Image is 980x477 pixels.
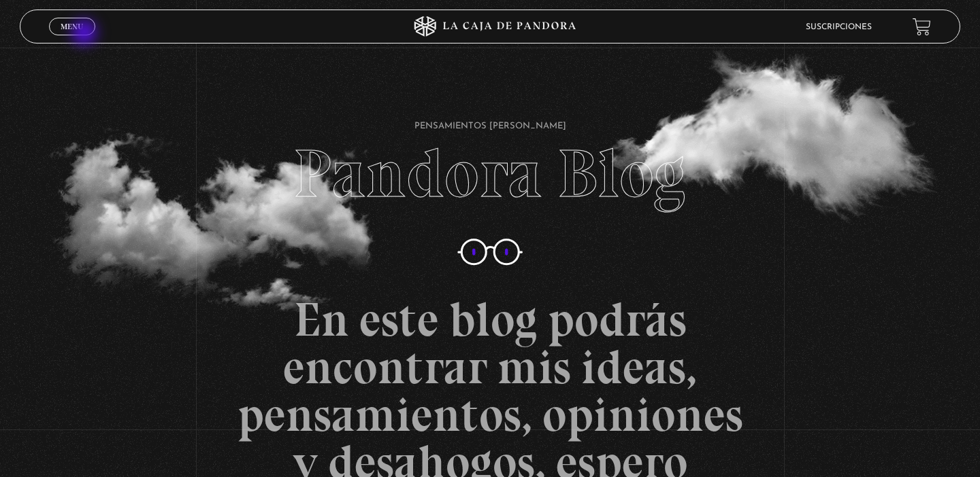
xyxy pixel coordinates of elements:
span: Pensamientos [PERSON_NAME] [414,122,566,130]
span: Menu [61,22,83,31]
span: Cerrar [56,34,88,43]
a: View your shopping cart [913,18,931,36]
h1: Pandora Blog [293,71,687,207]
a: Suscripciones [806,23,872,31]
